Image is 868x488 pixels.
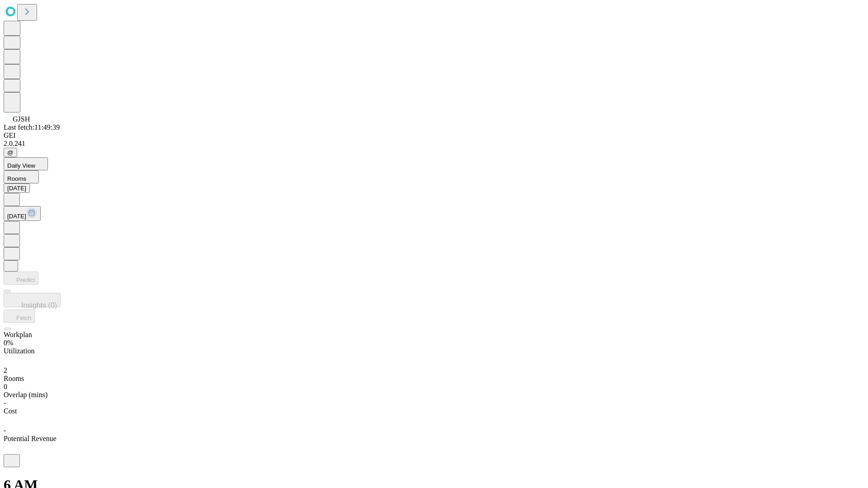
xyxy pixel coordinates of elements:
button: Fetch [4,310,35,323]
span: 0% [4,339,13,347]
span: - [4,427,6,434]
button: [DATE] [4,183,30,193]
span: - [4,399,6,407]
span: Overlap (mins) [4,391,47,399]
div: GEI [4,131,864,140]
button: [DATE] [4,206,41,221]
span: Utilization [4,347,34,355]
button: Daily View [4,157,48,170]
button: Rooms [4,170,39,183]
span: 2 [4,366,7,374]
span: Workplan [4,331,32,338]
span: GJSH [13,115,30,123]
span: Daily View [7,162,35,169]
span: Insights (0) [21,301,57,309]
span: Rooms [4,375,24,382]
span: Last fetch: 11:49:39 [4,123,60,131]
button: Insights (0) [4,293,61,307]
span: Potential Revenue [4,435,57,442]
span: Rooms [7,175,26,182]
span: Cost [4,407,17,415]
span: 0 [4,383,7,390]
button: Predict [4,272,38,285]
div: 2.0.241 [4,140,864,148]
button: @ [4,148,17,157]
span: @ [7,149,14,156]
span: [DATE] [7,213,26,220]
